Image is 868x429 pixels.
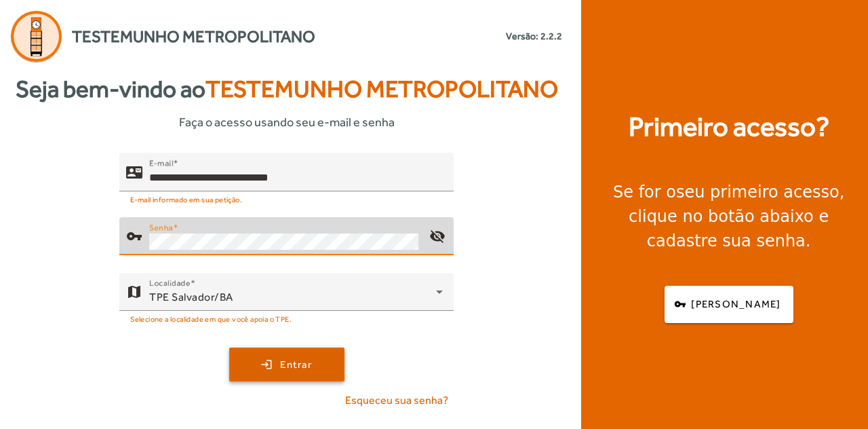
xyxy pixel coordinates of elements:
[149,291,233,303] span: TPE Salvador/BA
[130,191,242,206] mat-hint: E-mail informado em sua petição.
[205,75,558,102] span: Testemunho Metropolitano
[130,311,292,326] mat-hint: Selecione a localidade em que você apoia o TPE.
[506,29,562,43] small: Versão: 2.2.2
[11,11,62,62] img: Logo Agenda
[126,284,142,300] mat-icon: map
[149,223,173,232] mat-label: Senha
[229,348,344,381] button: Entrar
[126,164,142,180] mat-icon: contact_mail
[280,357,312,373] span: Entrar
[16,71,558,107] strong: Seja bem-vindo ao
[149,158,173,168] mat-label: E-mail
[665,286,793,323] button: [PERSON_NAME]
[72,24,315,49] span: Testemunho Metropolitano
[149,278,191,288] mat-label: Localidade
[126,228,142,244] mat-icon: vpn_key
[421,220,454,253] mat-icon: visibility_off
[629,107,829,147] strong: Primeiro acesso?
[691,297,781,312] span: [PERSON_NAME]
[597,180,860,253] div: Se for o , clique no botão abaixo e cadastre sua senha.
[179,113,395,131] span: Faça o acesso usando seu e-mail e senha
[345,392,448,409] span: Esqueceu sua senha?
[676,183,840,202] strong: seu primeiro acesso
